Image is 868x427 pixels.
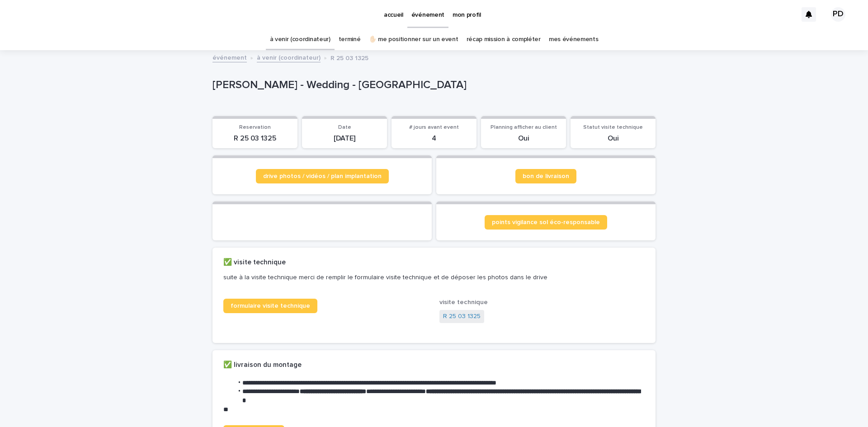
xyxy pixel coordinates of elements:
a: récap mission à compléter [467,29,541,50]
span: drive photos / vidéos / plan implantation [263,173,382,179]
a: mes événements [549,29,599,50]
span: points vigilance sol éco-responsable [492,219,600,225]
p: Oui [576,134,650,143]
a: R 25 03 1325 [443,312,481,321]
span: Planning afficher au client [491,125,557,130]
p: suite à la visite technique merci de remplir le formulaire visite technique et de déposer les pho... [223,273,641,282]
a: formulaire visite technique [223,299,317,313]
span: formulaire visite technique [231,303,310,309]
span: Reservation [239,125,271,130]
a: points vigilance sol éco-responsable [485,215,607,230]
p: [PERSON_NAME] - Wedding - [GEOGRAPHIC_DATA] [212,79,652,92]
span: bon de livraison [523,173,569,179]
a: à venir (coordinateur) [270,29,330,50]
span: Statut visite technique [583,125,643,130]
span: # jours avant event [409,125,459,130]
div: PD [831,7,845,22]
span: visite technique [439,299,488,305]
a: événement [212,52,247,62]
a: à venir (coordinateur) [257,52,321,62]
p: 4 [397,134,471,143]
p: [DATE] [307,134,382,143]
h2: ✅ livraison du montage [223,361,302,369]
img: Ls34BcGeRexTGTNfXpUC [18,5,106,23]
a: bon de livraison [515,169,576,183]
p: R 25 03 1325 [218,134,292,143]
h2: ✅ visite technique [223,258,286,267]
p: Oui [486,134,561,143]
span: Date [338,125,351,130]
p: R 25 03 1325 [330,52,368,62]
a: drive photos / vidéos / plan implantation [256,169,389,183]
a: terminé [339,29,361,50]
a: ✋🏻 me positionner sur un event [369,29,458,50]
